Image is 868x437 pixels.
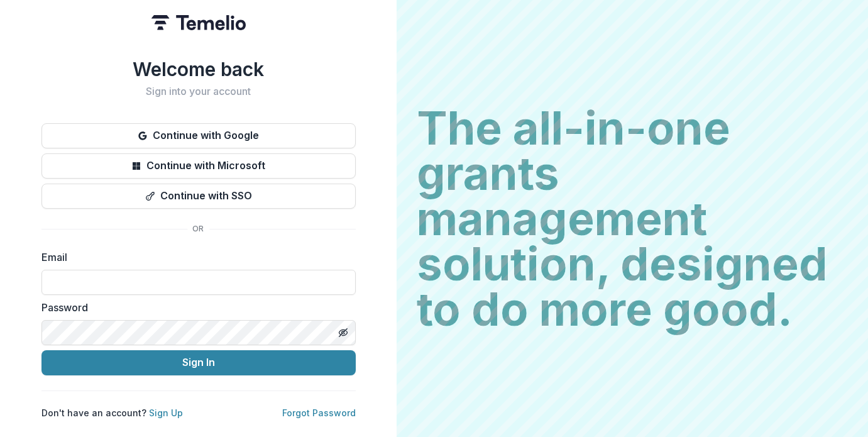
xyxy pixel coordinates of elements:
a: Forgot Password [282,407,356,418]
button: Toggle password visibility [333,323,353,343]
button: Continue with Microsoft [41,153,356,179]
h2: Sign into your account [41,86,356,97]
button: Sign In [41,350,356,375]
img: Temelio [151,15,246,30]
label: Email [41,250,348,265]
p: Don't have an account? [41,406,183,419]
label: Password [41,300,348,315]
h1: Welcome back [41,58,356,80]
button: Continue with SSO [41,184,356,209]
a: Sign Up [149,407,183,418]
button: Continue with Google [41,123,356,148]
